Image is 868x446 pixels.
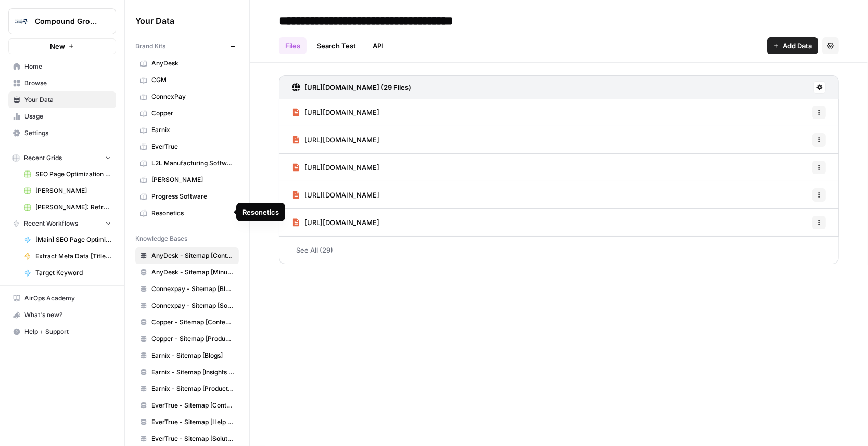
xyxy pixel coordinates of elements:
[151,251,234,260] span: AnyDesk - Sitemap [Content Resources]
[24,219,78,228] span: Recent Workflows
[151,334,234,344] span: Copper - Sitemap [Product Features]
[151,59,234,68] span: AnyDesk
[151,268,234,277] span: AnyDesk - Sitemap [Minus Content Resources]
[151,142,234,151] span: EverTrue
[151,384,234,393] span: Earnix - Sitemap [Products & Capabilities]
[151,401,234,410] span: EverTrue - Sitemap [Content via /learn]
[151,109,234,118] span: Copper
[292,126,379,153] a: [URL][DOMAIN_NAME]
[35,169,111,179] span: SEO Page Optimization Deliverables [[PERSON_NAME]]
[151,175,234,185] span: [PERSON_NAME]
[135,15,226,27] span: Your Data
[135,205,239,221] a: Resonetics
[8,290,116,307] a: AirOps Academy
[135,347,239,364] a: Earnix - Sitemap [Blogs]
[35,203,111,212] span: [PERSON_NAME]: Refresh Existing Content
[135,281,239,297] a: Connexpay - Sitemap [Blogs & Whitepapers]
[19,231,116,248] a: [Main] SEO Page Optimization
[135,381,239,397] a: Earnix - Sitemap [Products & Capabilities]
[135,234,187,243] span: Knowledge Bases
[24,112,111,121] span: Usage
[151,284,234,294] span: Connexpay - Sitemap [Blogs & Whitepapers]
[135,264,239,281] a: AnyDesk - Sitemap [Minus Content Resources]
[279,237,839,264] a: See All (29)
[8,38,116,54] button: New
[35,235,111,244] span: [Main] SEO Page Optimization
[135,172,239,188] a: [PERSON_NAME]
[151,368,234,377] span: Earnix - Sitemap [Insights Center - Brochures, Webinars, Videos, Infographics, Case Studies]
[24,78,111,88] span: Browse
[135,105,239,122] a: Copper
[366,37,390,54] a: API
[24,153,62,163] span: Recent Grids
[292,99,379,126] a: [URL][DOMAIN_NAME]
[151,434,234,443] span: EverTrue - Sitemap [Solutions]
[135,55,239,72] a: AnyDesk
[135,364,239,381] a: Earnix - Sitemap [Insights Center - Brochures, Webinars, Videos, Infographics, Case Studies]
[151,208,234,218] span: Resonetics
[8,150,116,166] button: Recent Grids
[135,88,239,105] a: ConnexPay
[50,41,65,51] span: New
[292,76,411,99] a: [URL][DOMAIN_NAME] (29 Files)
[151,318,234,327] span: Copper - Sitemap [Content: Blogs, Guides, etc.]
[35,186,111,195] span: [PERSON_NAME]
[12,12,31,31] img: Compound Growth Logo
[8,216,116,231] button: Recent Workflows
[311,37,362,54] a: Search Test
[135,297,239,314] a: Connexpay - Sitemap [Solutions]
[19,265,116,281] a: Target Keyword
[8,75,116,91] a: Browse
[151,417,234,427] span: EverTrue - Sitemap [Help Center for FAQs]
[8,108,116,125] a: Usage
[151,92,234,101] span: ConnexPay
[8,307,116,323] button: What's new?
[35,16,98,27] span: Compound Growth
[151,351,234,360] span: Earnix - Sitemap [Blogs]
[783,41,812,51] span: Add Data
[8,58,116,75] a: Home
[24,95,111,104] span: Your Data
[151,192,234,201] span: Progress Software
[135,138,239,155] a: EverTrue
[279,37,307,54] a: Files
[24,327,111,336] span: Help + Support
[24,294,111,303] span: AirOps Academy
[304,82,411,93] h3: [URL][DOMAIN_NAME] (29 Files)
[135,397,239,414] a: EverTrue - Sitemap [Content via /learn]
[19,199,116,216] a: [PERSON_NAME]: Refresh Existing Content
[292,154,379,181] a: [URL][DOMAIN_NAME]
[135,72,239,88] a: CGM
[24,62,111,71] span: Home
[304,217,379,228] span: [URL][DOMAIN_NAME]
[135,247,239,264] a: AnyDesk - Sitemap [Content Resources]
[304,162,379,173] span: [URL][DOMAIN_NAME]
[9,307,116,323] div: What's new?
[135,42,165,51] span: Brand Kits
[8,8,116,34] button: Workspace: Compound Growth
[19,166,116,182] a: SEO Page Optimization Deliverables [[PERSON_NAME]]
[135,331,239,347] a: Copper - Sitemap [Product Features]
[135,188,239,205] a: Progress Software
[19,248,116,265] a: Extract Meta Data [Title, Meta & H1]
[35,252,111,261] span: Extract Meta Data [Title, Meta & H1]
[292,209,379,236] a: [URL][DOMAIN_NAME]
[767,37,818,54] button: Add Data
[135,314,239,331] a: Copper - Sitemap [Content: Blogs, Guides, etc.]
[135,414,239,430] a: EverTrue - Sitemap [Help Center for FAQs]
[8,91,116,108] a: Your Data
[35,268,111,278] span: Target Keyword
[151,301,234,310] span: Connexpay - Sitemap [Solutions]
[135,122,239,138] a: Earnix
[304,190,379,200] span: [URL][DOMAIN_NAME]
[135,155,239,172] a: L2L Manufacturing Software
[19,182,116,199] a: [PERSON_NAME]
[8,125,116,141] a: Settings
[292,181,379,208] a: [URL][DOMAIN_NAME]
[8,323,116,340] button: Help + Support
[151,125,234,135] span: Earnix
[151,159,234,168] span: L2L Manufacturing Software
[304,107,379,117] span: [URL][DOMAIN_NAME]
[24,128,111,138] span: Settings
[304,135,379,145] span: [URL][DOMAIN_NAME]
